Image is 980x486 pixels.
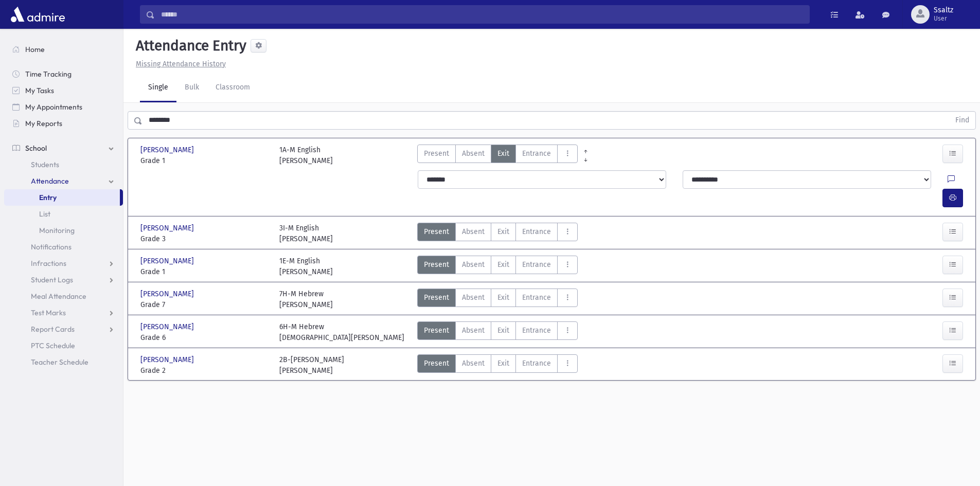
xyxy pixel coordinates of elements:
[949,112,975,129] button: Find
[279,354,344,376] div: 2B-[PERSON_NAME] [PERSON_NAME]
[31,259,66,268] span: Infractions
[4,255,123,272] a: Infractions
[462,292,485,303] span: Absent
[934,6,953,14] span: Ssaltz
[424,292,449,303] span: Present
[279,289,333,310] div: 7H-M Hebrew [PERSON_NAME]
[31,357,88,367] span: Teacher Schedule
[497,325,509,336] span: Exit
[4,99,123,115] a: My Appointments
[140,266,269,277] span: Grade 1
[25,119,62,128] span: My Reports
[132,37,246,55] h5: Attendance Entry
[462,325,485,336] span: Absent
[4,304,123,321] a: Test Marks
[39,209,50,219] span: List
[279,145,333,166] div: 1A-M English [PERSON_NAME]
[934,14,953,23] span: User
[31,275,73,284] span: Student Logs
[4,239,123,255] a: Notifications
[497,226,509,237] span: Exit
[497,292,509,303] span: Exit
[417,256,578,277] div: AttTypes
[140,289,196,299] span: [PERSON_NAME]
[31,325,75,334] span: Report Cards
[424,148,449,159] span: Present
[417,223,578,244] div: AttTypes
[522,292,551,303] span: Entrance
[279,223,333,244] div: 3I-M English [PERSON_NAME]
[522,226,551,237] span: Entrance
[462,148,485,159] span: Absent
[140,354,196,365] span: [PERSON_NAME]
[497,148,509,159] span: Exit
[140,321,196,332] span: [PERSON_NAME]
[25,86,54,95] span: My Tasks
[140,145,196,155] span: [PERSON_NAME]
[522,148,551,159] span: Entrance
[462,259,485,270] span: Absent
[155,5,809,24] input: Search
[4,354,123,370] a: Teacher Schedule
[4,115,123,132] a: My Reports
[417,145,578,166] div: AttTypes
[132,60,226,68] a: Missing Attendance History
[140,332,269,343] span: Grade 6
[140,299,269,310] span: Grade 7
[140,74,176,102] a: Single
[31,308,66,317] span: Test Marks
[140,223,196,233] span: [PERSON_NAME]
[4,189,120,206] a: Entry
[140,233,269,244] span: Grade 3
[522,259,551,270] span: Entrance
[417,289,578,310] div: AttTypes
[4,337,123,354] a: PTC Schedule
[140,256,196,266] span: [PERSON_NAME]
[4,82,123,99] a: My Tasks
[140,155,269,166] span: Grade 1
[4,206,123,222] a: List
[462,226,485,237] span: Absent
[207,74,258,102] a: Classroom
[4,41,123,58] a: Home
[4,321,123,337] a: Report Cards
[424,358,449,369] span: Present
[497,358,509,369] span: Exit
[522,325,551,336] span: Entrance
[176,74,207,102] a: Bulk
[424,259,449,270] span: Present
[4,272,123,288] a: Student Logs
[39,193,57,202] span: Entry
[31,292,86,301] span: Meal Attendance
[25,143,47,153] span: School
[497,259,509,270] span: Exit
[417,321,578,343] div: AttTypes
[25,45,45,54] span: Home
[417,354,578,376] div: AttTypes
[424,226,449,237] span: Present
[31,176,69,186] span: Attendance
[136,60,226,68] u: Missing Attendance History
[31,341,75,350] span: PTC Schedule
[279,256,333,277] div: 1E-M English [PERSON_NAME]
[4,140,123,156] a: School
[31,242,72,251] span: Notifications
[25,69,72,79] span: Time Tracking
[4,288,123,304] a: Meal Attendance
[462,358,485,369] span: Absent
[522,358,551,369] span: Entrance
[140,365,269,376] span: Grade 2
[4,222,123,239] a: Monitoring
[25,102,82,112] span: My Appointments
[4,66,123,82] a: Time Tracking
[31,160,59,169] span: Students
[4,173,123,189] a: Attendance
[424,325,449,336] span: Present
[4,156,123,173] a: Students
[8,4,67,25] img: AdmirePro
[39,226,75,235] span: Monitoring
[279,321,404,343] div: 6H-M Hebrew [DEMOGRAPHIC_DATA][PERSON_NAME]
